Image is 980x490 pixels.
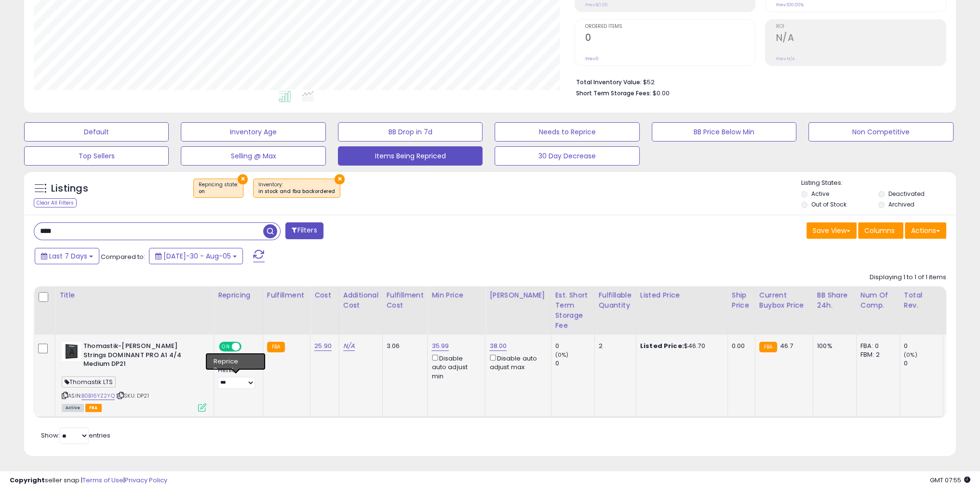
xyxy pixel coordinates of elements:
div: Repricing [218,290,259,300]
a: B0B16YZ2YQ [81,392,115,400]
div: 3.06 [387,342,420,350]
div: Ship Price [732,290,751,310]
span: | SKU: DP21 [116,392,149,400]
span: 46.7 [779,341,793,350]
div: in stock and fba backordered [258,188,335,195]
button: × [238,174,248,184]
button: Filters [285,222,323,239]
div: Cost [314,290,335,300]
img: 21s2T+Abd4L._SL40_.jpg [62,342,81,361]
span: Thomastik LTS [62,376,116,387]
button: × [335,174,345,184]
span: OFF [240,343,255,351]
div: $46.70 [640,342,720,350]
span: All listings currently available for purchase on Amazon [62,404,84,412]
div: 100% [817,342,849,350]
button: Top Sellers [24,146,169,166]
div: 0.00 [732,342,748,350]
a: 35.99 [431,341,449,351]
button: Columns [858,222,903,239]
button: Default [24,122,169,142]
div: Disable auto adjust min [431,353,478,381]
span: [DATE]-30 - Aug-05 [163,251,231,261]
a: 25.90 [314,341,332,351]
button: Actions [905,222,946,239]
span: Last 7 Days [49,251,87,261]
a: Privacy Policy [125,476,167,485]
div: 0 [904,342,943,350]
b: Short Term Storage Fees: [576,89,651,97]
span: ON [220,343,232,351]
div: Current Buybox Price [759,290,809,310]
small: Prev: 0 [585,56,599,62]
div: Fulfillment [267,290,306,300]
small: Prev: N/A [776,56,794,62]
span: 2025-08-13 07:55 GMT [930,476,970,485]
a: N/A [343,341,355,351]
div: Additional Cost [343,290,378,310]
small: (0%) [904,351,917,359]
div: FBM: 2 [860,350,892,359]
a: Terms of Use [82,476,123,485]
label: Deactivated [888,190,925,198]
div: 0 [904,359,943,368]
button: Selling @ Max [181,146,325,166]
div: Fulfillable Quantity [599,290,632,310]
h5: Listings [51,182,88,195]
small: FBA [267,342,285,352]
span: Ordered Items [585,24,755,29]
button: Non Competitive [808,122,953,142]
span: Show: entries [41,431,110,440]
label: Archived [888,200,914,208]
div: Preset: [218,367,255,389]
div: Total Rev. [904,290,939,310]
div: seller snap | | [10,476,167,485]
label: Active [811,190,829,198]
button: Inventory Age [181,122,325,142]
h2: 0 [585,32,755,45]
span: Inventory : [258,181,335,195]
b: Total Inventory Value: [576,78,642,86]
div: Fulfillment Cost [387,290,424,310]
small: FBA [759,342,777,352]
div: Listed Price [640,290,724,300]
span: Compared to: [101,252,145,261]
a: 38.00 [489,341,507,351]
span: ROI [776,24,946,29]
div: 0 [555,359,594,368]
button: BB Price Below Min [652,122,796,142]
div: Num of Comp. [860,290,896,310]
div: 2 [599,342,629,350]
label: Out of Stock [811,200,846,208]
div: FBA: 0 [860,342,892,350]
button: Needs to Reprice [495,122,639,142]
div: BB Share 24h. [817,290,852,310]
button: Last 7 Days [35,248,99,264]
div: Win BuyBox * [218,357,255,365]
small: (0%) [555,351,569,359]
small: Prev: $0.00 [585,2,608,8]
div: Clear All Filters [34,198,77,207]
div: Title [59,290,210,300]
button: BB Drop in 7d [338,122,483,142]
span: Repricing state : [199,181,238,195]
button: Items Being Repriced [338,146,483,166]
div: Disable auto adjust max [489,353,543,372]
span: $0.00 [653,89,670,98]
button: Save View [806,222,857,239]
strong: Copyright [10,476,45,485]
button: 30 Day Decrease [495,146,639,166]
b: Listed Price: [640,341,684,350]
div: [PERSON_NAME] [489,290,547,300]
small: Prev: 100.00% [776,2,803,8]
div: 0 [555,342,594,350]
div: Est. Short Term Storage Fee [555,290,591,331]
div: Displaying 1 to 1 of 1 items [870,273,946,282]
button: [DATE]-30 - Aug-05 [149,248,243,264]
span: Columns [864,226,895,235]
p: Listing States: [801,179,956,188]
div: ASIN: [62,342,206,411]
span: FBA [85,404,102,412]
li: $52 [576,76,939,87]
div: on [199,188,238,195]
